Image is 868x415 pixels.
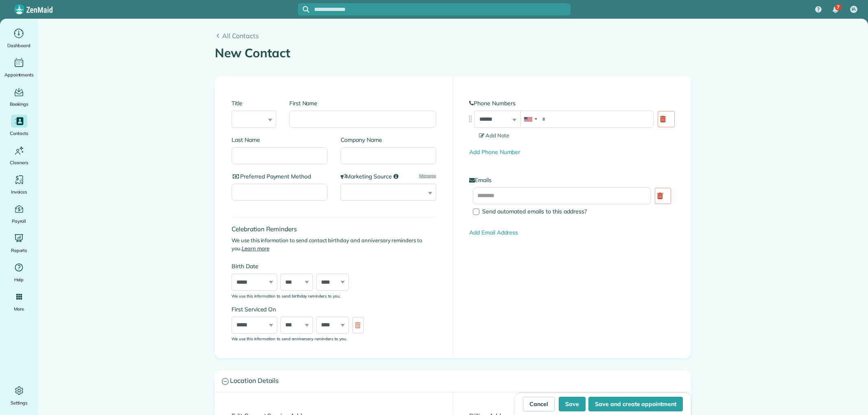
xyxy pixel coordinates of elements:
a: Manage [419,172,436,179]
a: Location Details [215,371,691,391]
span: Settings [11,399,28,407]
a: Reports [3,232,35,254]
a: Appointments [3,56,35,79]
span: Payroll [12,217,26,225]
a: Add Email Address [469,229,518,236]
span: Invoices [11,188,27,196]
span: 7 [837,4,840,11]
img: drag_indicator-119b368615184ecde3eda3c64c821f6cf29d3e2b97b89ee44bc31753036683e5.png [466,115,474,123]
h4: Celebration Reminders [232,226,436,232]
label: Birth Date [232,262,368,270]
span: Send automated emails to this address? [482,208,587,215]
label: Company Name [341,136,437,144]
a: Dashboard [3,27,35,50]
label: Emails [469,176,674,184]
button: Save and create appointment [588,397,683,411]
a: Cleaners [3,144,35,167]
span: IA [852,6,856,13]
a: Bookings [3,85,35,108]
a: All Contacts [215,31,691,41]
label: Title [232,99,276,107]
span: More [14,305,24,313]
span: Dashboard [7,41,31,50]
button: Save [559,397,586,411]
a: Cancel [523,397,555,411]
a: Contacts [3,115,35,137]
label: Last Name [232,136,328,144]
sub: We use this information to send birthday reminders to you. [232,293,341,298]
svg: Focus search [303,6,309,13]
span: Bookings [10,100,28,108]
label: First Serviced On [232,305,368,313]
span: Cleaners [10,159,28,167]
span: Appointments [4,71,34,79]
label: Preferred Payment Method [232,172,328,180]
div: United States: +1 [521,111,540,127]
span: All Contacts [222,31,691,41]
label: Phone Numbers [469,99,674,107]
span: Reports [11,246,27,254]
h1: New Contact [215,46,691,60]
span: Contacts [10,129,28,137]
label: Marketing Source [341,172,437,180]
a: Add Phone Number [469,148,520,156]
sub: We use this information to send anniversary reminders to you. [232,336,347,341]
a: Payroll [3,202,35,225]
a: Settings [3,384,35,407]
span: Add Note [479,132,509,139]
button: Focus search [298,6,309,13]
a: Learn more [242,245,269,252]
p: We use this information to send contact birthday and anniversary reminders to you. [232,237,436,252]
div: 7 unread notifications [827,1,844,19]
a: Help [3,261,35,284]
a: Invoices [3,173,35,196]
label: First Name [289,99,436,107]
span: Help [14,276,24,284]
